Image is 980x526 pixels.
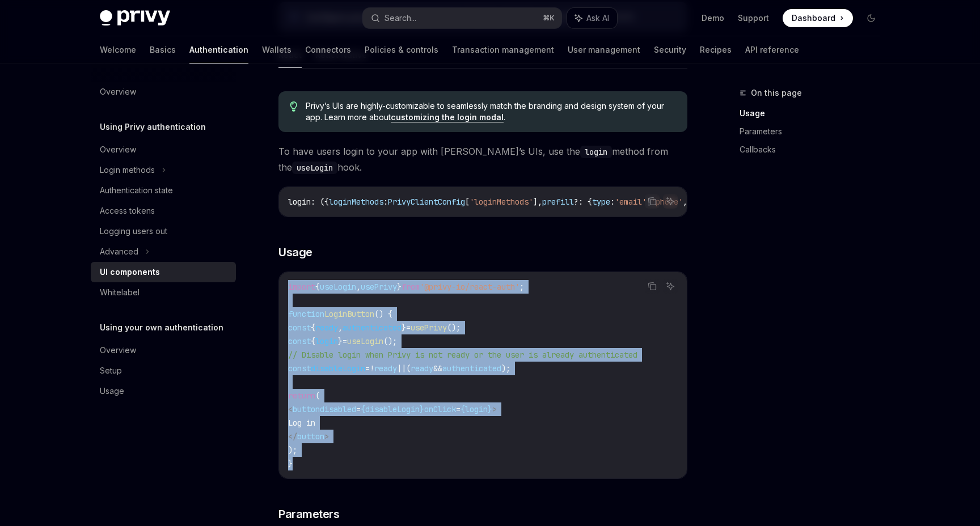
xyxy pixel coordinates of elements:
[370,363,374,374] span: !
[347,336,383,346] span: useLogin
[100,85,136,99] div: Overview
[397,282,402,292] span: }
[645,279,660,294] button: Copy the contents from the code block
[290,101,298,112] svg: Tip
[542,197,574,207] span: prefill
[452,36,554,63] a: Transaction management
[402,282,420,292] span: from
[738,12,769,24] a: Support
[447,323,461,333] span: ();
[91,139,236,160] a: Overview
[278,506,339,522] span: Parameters
[654,36,686,63] a: Security
[306,100,676,123] span: Privy’s UIs are highly-customizable to seamlessly match the branding and design system of your ap...
[91,381,236,401] a: Usage
[543,14,555,23] span: ⌘ K
[320,404,356,414] span: disabled
[315,323,338,333] span: ready
[740,122,889,141] a: Parameters
[91,82,236,102] a: Overview
[338,336,343,346] span: }
[442,363,501,374] span: authenticated
[568,36,640,63] a: User management
[343,336,347,346] span: =
[100,343,136,357] div: Overview
[862,9,880,27] button: Toggle dark mode
[288,418,315,428] span: Log in
[374,363,397,374] span: ready
[338,323,343,333] span: ,
[663,194,678,209] button: Ask AI
[424,404,456,414] span: onClick
[586,12,609,24] span: Ask AI
[385,11,416,25] div: Search...
[356,282,361,292] span: ,
[91,201,236,221] a: Access tokens
[456,404,461,414] span: =
[783,9,853,27] a: Dashboard
[363,8,561,28] button: Search...⌘K
[288,323,311,333] span: const
[278,244,312,260] span: Usage
[383,197,388,207] span: :
[288,459,293,469] span: }
[324,431,329,442] span: >
[383,336,397,346] span: ();
[150,36,176,63] a: Basics
[433,363,442,374] span: &&
[751,86,802,100] span: On this page
[519,282,524,292] span: ;
[663,279,678,294] button: Ask AI
[406,323,411,333] span: =
[740,141,889,159] a: Callbacks
[501,363,510,374] span: );
[420,282,519,292] span: '@privy-io/react-auth'
[100,163,155,177] div: Login methods
[311,363,365,374] span: disableLogin
[610,197,615,207] span: :
[100,120,206,134] h5: Using Privy authentication
[100,286,140,299] div: Whitelabel
[100,36,136,63] a: Welcome
[745,36,799,63] a: API reference
[100,364,122,377] div: Setup
[278,143,687,175] span: To have users login to your app with [PERSON_NAME]’s UIs, use the method from the hook.
[91,262,236,282] a: UI components
[305,36,351,63] a: Connectors
[288,282,315,292] span: import
[374,309,392,319] span: () {
[288,431,297,442] span: </
[411,323,447,333] span: usePrivy
[574,197,592,207] span: ?: {
[465,404,488,414] span: login
[492,404,497,414] span: >
[315,336,338,346] span: login
[288,309,324,319] span: function
[100,184,173,197] div: Authentication state
[361,404,365,414] span: {
[700,36,732,63] a: Recipes
[402,323,406,333] span: }
[465,197,470,207] span: [
[365,363,370,374] span: =
[356,404,361,414] span: =
[329,197,383,207] span: loginMethods
[461,404,465,414] span: {
[488,404,492,414] span: }
[311,323,315,333] span: {
[391,112,504,122] a: customizing the login modal
[100,204,155,218] div: Access tokens
[365,36,438,63] a: Policies & controls
[91,282,236,303] a: Whitelabel
[315,391,320,401] span: (
[100,321,223,334] h5: Using your own authentication
[315,282,320,292] span: {
[288,197,311,207] span: login
[702,12,724,24] a: Demo
[91,360,236,381] a: Setup
[288,445,297,455] span: );
[420,404,424,414] span: }
[406,363,411,374] span: (
[288,350,637,360] span: // Disable login when Privy is not ready or the user is already authenticated
[293,404,320,414] span: button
